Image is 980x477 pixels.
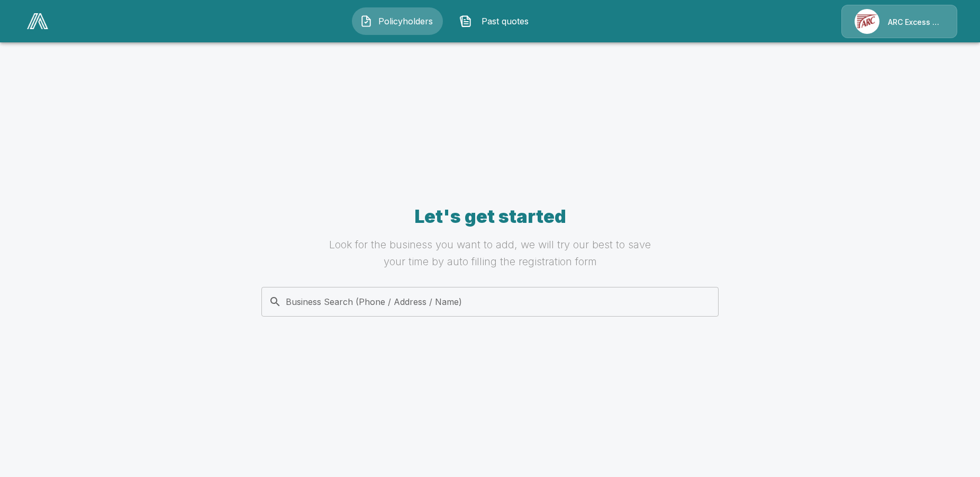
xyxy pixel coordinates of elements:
p: ARC Excess & Surplus [888,17,944,28]
h4: Let's get started [322,205,658,228]
button: Policyholders IconPolicyholders [352,7,443,35]
button: Past quotes IconPast quotes [451,7,542,35]
img: Agency Icon [855,9,879,34]
span: Past quotes [476,15,534,28]
img: AA Logo [27,13,48,29]
a: Agency IconARC Excess & Surplus [841,5,957,38]
h6: Look for the business you want to add, we will try our best to save your time by auto filling the... [322,236,658,270]
img: Past quotes Icon [459,15,472,28]
span: Policyholders [377,15,435,28]
img: Policyholders Icon [360,15,373,28]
